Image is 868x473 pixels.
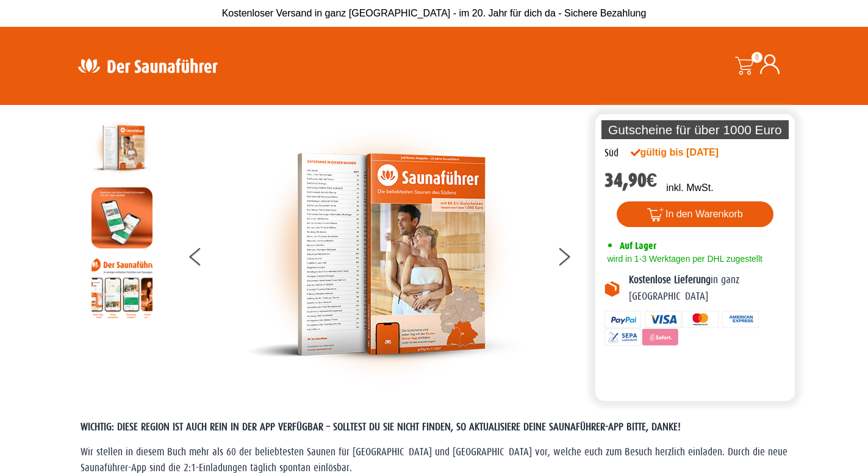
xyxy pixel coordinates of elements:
[81,421,681,433] span: WICHTIG: DIESE REGION IST AUCH REIN IN DER APP VERFÜGBAR – SOLLTEST DU SIE NICHT FINDEN, SO AKTUA...
[604,169,658,192] bdi: 34,90
[91,258,152,319] img: Anleitung7tn
[222,8,647,18] span: Kostenloser Versand in ganz [GEOGRAPHIC_DATA] - im 20. Jahr für dich da - Sichere Bezahlung
[631,145,745,160] div: gültig bis [DATE]
[629,274,711,286] b: Kostenlose Lieferung
[91,117,152,178] img: der-saunafuehrer-2025-sued
[246,117,521,392] img: der-saunafuehrer-2025-sued
[629,272,786,305] p: in ganz [GEOGRAPHIC_DATA]
[91,187,152,248] img: MOCKUP-iPhone_regional
[601,120,789,139] p: Gutscheine für über 1000 Euro
[751,52,762,63] span: 0
[666,181,713,195] p: inkl. MwSt.
[647,169,658,192] span: €
[617,201,773,227] button: In den Warenkorb
[620,240,656,251] span: Auf Lager
[604,145,619,161] div: Süd
[604,254,762,264] span: wird in 1-3 Werktagen per DHL zugestellt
